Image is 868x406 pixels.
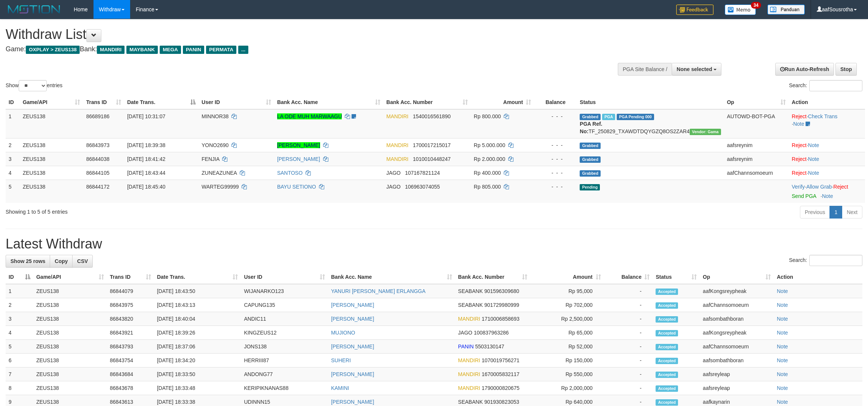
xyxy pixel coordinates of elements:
th: Game/API: activate to sort column ascending [20,95,83,109]
td: 4 [6,326,33,340]
td: [DATE] 18:34:20 [154,354,241,367]
td: ZEUS138 [33,381,107,395]
td: aafsreynim [724,152,789,166]
a: Note [777,385,788,391]
th: ID [6,95,20,109]
span: SEABANK [458,288,483,294]
a: [PERSON_NAME] [331,399,374,405]
a: Note [777,330,788,336]
span: MEGA [160,46,181,54]
td: WIJANARKO123 [241,284,328,298]
a: Note [777,371,788,377]
span: SEABANK [458,302,483,308]
a: Stop [835,63,857,76]
th: ID: activate to sort column descending [6,270,33,284]
td: JONS138 [241,340,328,354]
a: Note [777,357,788,363]
td: aafsreynim [724,138,789,152]
td: 1 [6,284,33,298]
span: Copy 901930823053 to clipboard [484,399,519,405]
th: Action [774,270,862,284]
span: Copy 901596309680 to clipboard [484,288,519,294]
td: 86843793 [107,340,154,354]
td: · [789,152,865,166]
td: Rp 2,500,000 [530,312,604,326]
td: - [604,367,653,381]
th: Amount: activate to sort column ascending [471,95,534,109]
span: 86843973 [86,142,109,148]
a: Copy [50,255,73,268]
div: - - - [537,113,574,120]
span: PGA Pending [617,114,654,120]
span: Copy 100837963286 to clipboard [474,330,509,336]
a: Show 25 rows [6,255,50,268]
td: aafKongsreypheak [700,326,774,340]
td: ZEUS138 [20,166,83,180]
td: - [604,298,653,312]
th: Bank Acc. Name: activate to sort column ascending [274,95,383,109]
span: MAYBANK [126,46,158,54]
a: Previous [800,206,830,219]
span: Show 25 rows [10,258,45,264]
td: [DATE] 18:40:04 [154,312,241,326]
td: aafChannsomoeurn [700,340,774,354]
th: Bank Acc. Number: activate to sort column ascending [455,270,530,284]
h1: Withdraw List [6,27,571,42]
div: - - - [537,155,574,163]
th: Op: activate to sort column ascending [700,270,774,284]
td: [DATE] 18:33:48 [154,381,241,395]
span: [DATE] 18:45:40 [127,184,165,190]
span: Copy 1670005832117 to clipboard [482,371,519,377]
span: MANDIRI [386,156,408,162]
span: Copy 107167821124 to clipboard [405,170,440,176]
td: Rp 550,000 [530,367,604,381]
td: [DATE] 18:37:06 [154,340,241,354]
a: Reject [792,170,807,176]
td: AUTOWD-BOT-PGA [724,109,789,138]
span: Pending [580,184,600,190]
span: MANDIRI [458,357,480,363]
span: WARTEG99999 [202,184,239,190]
td: · [789,138,865,152]
span: FENJIA [202,156,219,162]
a: [PERSON_NAME] [277,142,320,148]
b: PGA Ref. No: [580,121,602,134]
a: Reject [792,142,807,148]
a: [PERSON_NAME] [331,344,374,349]
td: aafKongsreypheak [700,284,774,298]
td: ZEUS138 [20,109,83,138]
a: Send PGA [792,193,816,199]
th: Game/API: activate to sort column ascending [33,270,107,284]
span: [DATE] 18:41:42 [127,156,165,162]
div: - - - [537,183,574,190]
span: Accepted [656,385,678,392]
span: Rp 805.000 [474,184,501,190]
span: Grabbed [580,114,601,120]
span: Copy 1710006858693 to clipboard [482,316,519,322]
td: [DATE] 18:43:13 [154,298,241,312]
span: Grabbed [580,170,601,177]
h4: Game: Bank: [6,46,571,53]
span: Copy 1070019756271 to clipboard [482,357,519,363]
span: PERMATA [206,46,236,54]
th: Status: activate to sort column ascending [653,270,700,284]
a: Reject [792,113,807,119]
td: ANDIC11 [241,312,328,326]
h1: Latest Withdraw [6,236,862,251]
td: ZEUS138 [20,138,83,152]
span: [DATE] 18:39:38 [127,142,165,148]
a: [PERSON_NAME] [277,156,320,162]
div: PGA Site Balance / [618,63,672,76]
span: ZUNEAZUNEA [202,170,237,176]
button: None selected [672,63,721,76]
th: Bank Acc. Number: activate to sort column ascending [383,95,471,109]
span: 86844038 [86,156,109,162]
a: Note [777,288,788,294]
span: Grabbed [580,156,601,163]
td: Rp 2,000,000 [530,381,604,395]
a: SANTOSO [277,170,303,176]
span: 86689186 [86,113,109,119]
td: - [604,354,653,367]
td: - [604,312,653,326]
td: - [604,340,653,354]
